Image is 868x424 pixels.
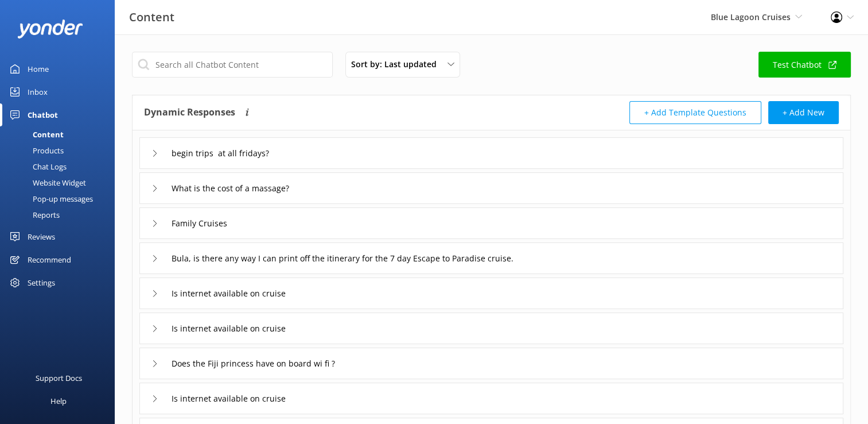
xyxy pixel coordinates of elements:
span: Sort by: Last updated [351,58,443,71]
div: Chatbot [28,103,58,126]
input: Search all Chatbot Content [132,52,333,78]
h3: Content [129,8,174,26]
a: Reports [7,207,115,223]
h4: Dynamic Responses [144,101,235,124]
div: Settings [28,271,55,294]
div: Chat Logs [7,159,67,175]
div: Pop-up messages [7,191,93,207]
div: Website Widget [7,175,86,191]
button: + Add Template Questions [629,101,761,124]
div: Home [28,57,49,80]
a: Content [7,126,115,142]
a: Test Chatbot [758,52,851,78]
div: Inbox [28,80,48,103]
a: Products [7,142,115,159]
a: Pop-up messages [7,191,115,207]
div: Help [50,390,67,413]
a: Website Widget [7,175,115,191]
div: Recommend [28,248,71,271]
div: Support Docs [36,367,82,390]
span: Blue Lagoon Cruises [711,11,791,22]
div: Reports [7,207,60,223]
div: Content [7,126,64,142]
div: Products [7,142,64,159]
a: Chat Logs [7,159,115,175]
img: yonder-white-logo.png [17,20,83,38]
button: + Add New [768,101,839,124]
div: Reviews [28,225,55,248]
